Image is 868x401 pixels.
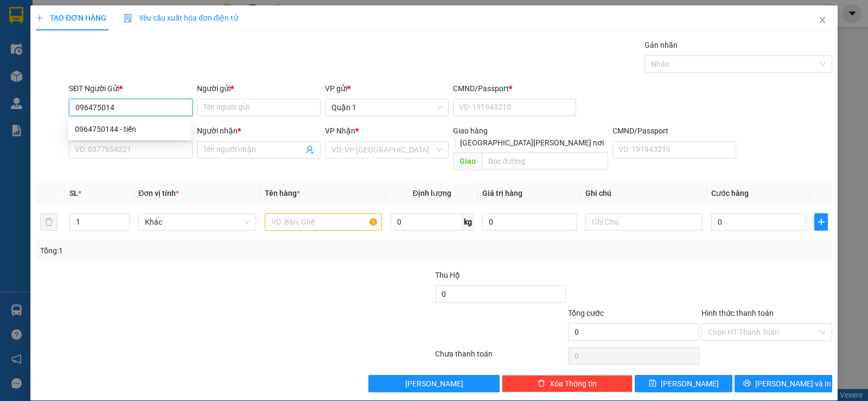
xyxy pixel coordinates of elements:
[815,218,827,226] span: plus
[482,213,577,231] input: 0
[482,189,522,198] span: Giá trị hàng
[581,183,707,204] th: Ghi chú
[807,5,838,36] button: Close
[68,120,191,138] div: 0964750144 - tiến
[585,213,703,231] input: Ghi Chú
[331,99,442,116] span: Quận 1
[649,379,656,388] span: save
[550,378,597,390] span: Xóa Thông tin
[755,378,831,390] span: [PERSON_NAME] và In
[502,375,633,392] button: deleteXóa Thông tin
[612,125,736,137] div: CMND/Passport
[482,152,609,170] input: Dọc đường
[661,378,719,390] span: [PERSON_NAME]
[325,126,355,135] span: VP Nhận
[456,137,608,149] span: [GEOGRAPHIC_DATA][PERSON_NAME] nơi
[568,309,604,317] span: Tổng cước
[36,14,43,22] span: plus
[814,213,828,231] button: plus
[69,82,193,94] div: SĐT Người Gửi
[124,14,132,23] img: icon
[453,126,488,135] span: Giao hàng
[368,375,499,392] button: [PERSON_NAME]
[405,378,463,390] span: [PERSON_NAME]
[413,189,451,198] span: Định lượng
[538,379,545,388] span: delete
[197,125,321,137] div: Người nhận
[75,123,184,135] div: 0964750144 - tiến
[69,189,78,198] span: SL
[265,213,382,231] input: VD: Bàn, Ghế
[145,214,249,230] span: Khác
[711,189,749,198] span: Cước hàng
[463,213,474,231] span: kg
[735,375,832,392] button: printer[PERSON_NAME] và In
[453,82,577,94] div: CMND/Passport
[124,14,238,22] span: Yêu cầu xuất hóa đơn điện tử
[40,213,58,231] button: delete
[818,16,827,24] span: close
[701,309,774,317] label: Hình thức thanh toán
[743,379,751,388] span: printer
[36,14,106,22] span: TẠO ĐƠN HÀNG
[325,82,449,94] div: VP gửi
[265,189,300,198] span: Tên hàng
[197,82,321,94] div: Người gửi
[434,348,567,367] div: Chưa thanh toán
[40,245,336,257] div: Tổng: 1
[644,41,678,49] label: Gán nhãn
[138,189,179,198] span: Đơn vị tính
[435,271,460,279] span: Thu Hộ
[305,145,314,154] span: user-add
[453,152,482,170] span: Giao
[635,375,732,392] button: save[PERSON_NAME]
